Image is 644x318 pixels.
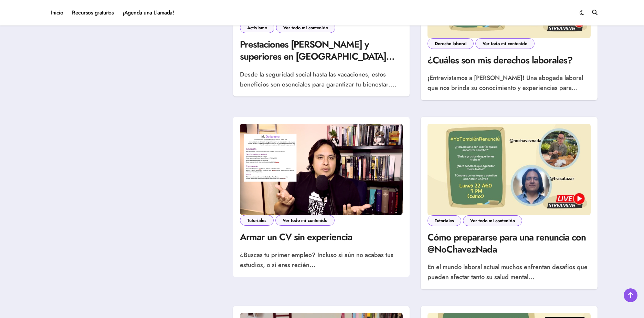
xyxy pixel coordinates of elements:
a: Derecho laboral [427,38,474,49]
a: Tutoriales [240,215,274,226]
a: ¡Agenda una Llamada! [118,3,178,22]
a: ¿Cuáles son mis derechos laborales? [427,53,572,67]
a: Prestaciones [PERSON_NAME] y superiores en [GEOGRAPHIC_DATA] (2022) [240,38,386,75]
a: Ver todo mi contenido [475,38,535,49]
p: ¡Entrevistamos a [PERSON_NAME]! Una abogada laboral que nos brinda su conocimiento y experiencias... [427,73,590,93]
a: Ver todo mi contenido [275,215,335,226]
a: Ver todo mi contenido [463,215,522,226]
a: Cómo prepararse para una renuncia con @NoChavezNada [427,230,586,256]
a: Armar un CV sin experiencia [240,230,352,244]
a: Activismo [240,22,274,33]
p: Desde la seguridad social hasta las vacaciones, estos beneficios son esenciales para garantizar t... [240,70,403,90]
p: ¿Buscas tu primer empleo? Incluso si aún no acabas tus estudios, o si eres recién... [240,250,403,270]
a: Recursos gratuitos [67,3,118,22]
p: En el mundo laboral actual muchos enfrentan desafíos que pueden afectar tanto su salud mental... [427,262,590,283]
a: Ver todo mi contenido [276,22,335,33]
a: Inicio [47,3,68,22]
a: Tutoriales [427,215,461,226]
